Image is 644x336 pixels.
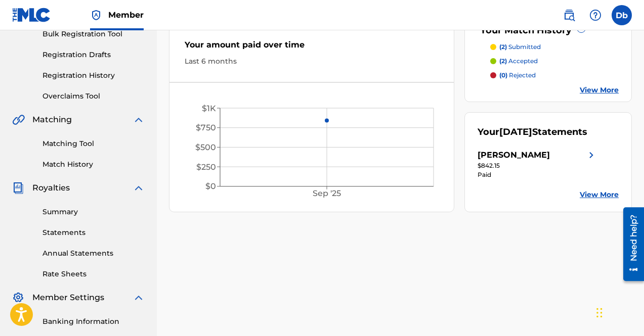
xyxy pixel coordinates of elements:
[32,182,70,194] span: Royalties
[478,161,597,170] div: $842.15
[478,125,587,139] div: Your Statements
[42,138,145,149] a: Matching Tool
[42,91,145,102] a: Overclaims Tool
[596,298,603,328] div: Drag
[559,5,579,25] a: Public Search
[616,204,644,285] iframe: Resource Center
[12,8,51,22] img: MLC Logo
[593,287,644,336] iframe: Chat Widget
[499,43,507,51] span: (2)
[478,24,619,37] div: Your Match History
[90,9,102,21] img: Top Rightsholder
[42,29,145,39] a: Bulk Registration Tool
[313,188,341,198] tspan: Sep '25
[202,104,216,113] tspan: $1K
[499,57,538,66] p: accepted
[499,71,507,79] span: (0)
[612,5,632,25] div: User Menu
[478,170,597,179] div: Paid
[185,56,439,67] div: Last 6 months
[42,248,145,259] a: Annual Statements
[42,50,145,60] a: Registration Drafts
[478,149,597,179] a: [PERSON_NAME]right chevron icon$842.15Paid
[205,181,216,191] tspan: $0
[490,71,619,80] a: (0) rejected
[577,24,585,32] span: ?
[12,292,24,304] img: Member Settings
[12,182,24,194] img: Royalties
[196,123,216,132] tspan: $750
[42,207,145,217] a: Summary
[585,5,606,25] div: Help
[499,57,507,65] span: (2)
[42,269,145,279] a: Rate Sheets
[196,162,216,172] tspan: $250
[490,57,619,66] a: (2) accepted
[12,114,25,126] img: Matching
[32,292,104,304] span: Member Settings
[563,9,575,21] img: search
[42,159,145,170] a: Match History
[42,70,145,81] a: Registration History
[42,316,145,327] a: Banking Information
[108,9,144,21] span: Member
[499,71,536,80] p: rejected
[580,85,619,95] a: View More
[490,42,619,52] a: (2) submitted
[580,189,619,200] a: View More
[499,42,541,52] p: submitted
[133,114,145,126] img: expand
[478,149,550,161] div: [PERSON_NAME]
[195,142,216,152] tspan: $500
[42,227,145,238] a: Statements
[133,292,145,304] img: expand
[32,114,72,126] span: Matching
[589,9,602,21] img: help
[585,149,597,161] img: right chevron icon
[185,39,439,56] div: Your amount paid over time
[499,126,532,137] span: [DATE]
[133,182,145,194] img: expand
